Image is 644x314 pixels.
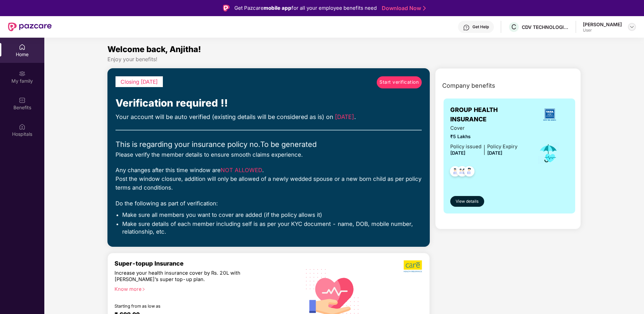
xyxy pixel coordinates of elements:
[450,196,484,207] button: View details
[450,133,517,141] span: ₹5 Lakhs
[114,304,266,308] div: Starting from as low as
[19,70,26,77] img: svg+xml;base64,PHN2ZyB3aWR0aD0iMjAiIGhlaWdodD0iMjAiIHZpZXdCb3g9IjAgMCAyMCAyMCIgZmlsbD0ibm9uZSIgeG...
[450,105,531,124] span: GROUP HEALTH INSURANCE
[121,79,158,85] span: Closing [DATE]
[487,143,517,151] div: Policy Expiry
[454,164,470,181] img: svg+xml;base64,PHN2ZyB4bWxucz0iaHR0cDovL3d3dy53My5vcmcvMjAwMC9zdmciIHdpZHRoPSI0OC45MTUiIGhlaWdodD...
[450,143,481,151] div: Policy issued
[19,123,26,130] img: svg+xml;base64,PHN2ZyBpZD0iSG9zcGl0YWxzIiB4bWxucz0iaHR0cDovL3d3dy53My5vcmcvMjAwMC9zdmciIHdpZHRoPS...
[116,150,422,159] div: Please verify the member details to ensure smooth claims experience.
[116,199,422,208] div: Do the following as part of verification:
[511,23,516,31] span: C
[487,150,502,156] span: [DATE]
[404,260,423,273] img: b5dec4f62d2307b9de63beb79f102df3.png
[541,106,559,124] img: insurerLogo
[114,260,294,267] div: Super-topup Insurance
[122,211,422,219] li: Make sure all members you want to cover are added (if the policy allows it)
[122,220,422,235] li: Make sure details of each member including self is as per your KYC document - name, DOB, mobile n...
[456,198,478,205] span: View details
[335,113,354,120] span: [DATE]
[583,28,622,33] div: User
[8,23,52,31] img: New Pazcare Logo
[472,24,489,30] div: Get Help
[107,44,201,54] span: Welcome back, Anjitha!
[116,112,422,122] div: Your account will be auto verified (existing details will be considered as is) on .
[423,5,426,12] img: Stroke
[142,287,145,291] span: right
[382,5,424,12] a: Download Now
[221,167,262,173] span: NOT ALLOWED
[114,286,290,291] div: Know more
[223,5,230,11] img: Logo
[234,4,377,12] div: Get Pazcare for all your employee benefits need
[379,79,419,86] span: Start verification
[450,124,517,132] span: Cover
[442,81,495,90] span: Company benefits
[116,139,422,150] div: This is regarding your insurance policy no. To be generated
[116,166,422,192] div: Any changes after this time window are . Post the window closure, addition will only be allowed o...
[538,142,559,164] img: icon
[19,97,26,104] img: svg+xml;base64,PHN2ZyBpZD0iQmVuZWZpdHMiIHhtbG5zPSJodHRwOi8vd3d3LnczLm9yZy8yMDAwL3N2ZyIgd2lkdGg9Ij...
[463,24,470,31] img: svg+xml;base64,PHN2ZyBpZD0iSGVscC0zMngzMiIgeG1sbnM9Imh0dHA6Ly93d3cudzMub3JnLzIwMDAvc3ZnIiB3aWR0aD...
[19,44,26,50] img: svg+xml;base64,PHN2ZyBpZD0iSG9tZSIgeG1sbnM9Imh0dHA6Ly93d3cudzMub3JnLzIwMDAvc3ZnIiB3aWR0aD0iMjAiIG...
[583,21,622,28] div: [PERSON_NAME]
[522,24,569,30] div: CDV TECHNOLOGIES PRIVATE LIMITED
[461,164,477,181] img: svg+xml;base64,PHN2ZyB4bWxucz0iaHR0cDovL3d3dy53My5vcmcvMjAwMC9zdmciIHdpZHRoPSI0OC45NDMiIGhlaWdodD...
[107,56,581,63] div: Enjoy your benefits!
[450,150,465,156] span: [DATE]
[629,24,635,30] img: svg+xml;base64,PHN2ZyBpZD0iRHJvcGRvd24tMzJ4MzIiIHhtbG5zPSJodHRwOi8vd3d3LnczLm9yZy8yMDAwL3N2ZyIgd2...
[447,164,463,181] img: svg+xml;base64,PHN2ZyB4bWxucz0iaHR0cDovL3d3dy53My5vcmcvMjAwMC9zdmciIHdpZHRoPSI0OC45NDMiIGhlaWdodD...
[116,95,422,111] div: Verification required !!
[114,270,265,283] div: Increase your health insurance cover by Rs. 20L with [PERSON_NAME]’s super top-up plan.
[264,5,291,11] strong: mobile app
[377,76,422,88] a: Start verification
